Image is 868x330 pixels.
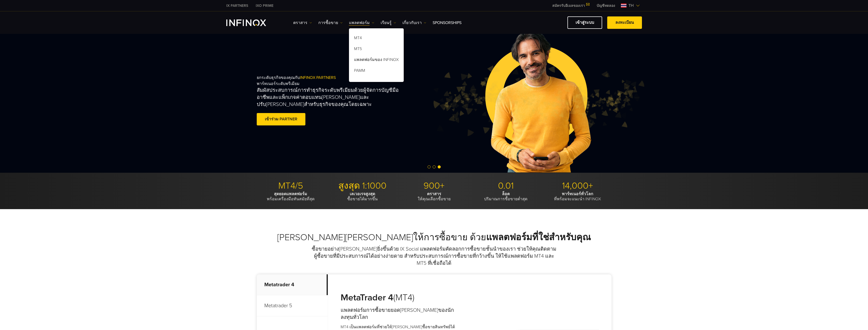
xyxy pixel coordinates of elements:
a: สมัครรับอีเมลของเรา [548,4,593,8]
p: Metatrader 4 [257,274,328,295]
a: MT4 [349,33,404,44]
strong: เลเวอเรจสูงสุด [350,191,375,196]
h4: แพลตฟอร์มการซื้อขายยอด[PERSON_NAME]ของนักลงทุนทั่วโลก [341,307,461,321]
p: 900+ [400,180,468,191]
span: INFINOX PARTNERS [300,75,336,80]
p: ที่พร้อมจะแนะนำ INFINOX [544,191,612,202]
p: 14,000+ [544,180,612,191]
a: INFINOX MENU [593,3,619,8]
span: th [626,3,636,9]
a: PAMM [349,66,404,77]
a: INFINOX Logo [226,19,278,26]
strong: พาร์ทเนอร์ทั่วโลก [562,191,593,196]
p: Metatrader 5 [257,295,328,316]
strong: MetaTrader 4 [341,292,393,303]
a: INFINOX [223,3,252,8]
h3: (MT4) [341,292,461,303]
a: เรียนรู้ [381,20,396,26]
p: สัมผัสประสบการณ์การทำธุรกิจระดับพรีเมียมด้วยผู้จัดการบัญชีมืออาชีพและแพ็กเกจค่าตอบแทน[PERSON_NAME... [257,87,407,108]
a: เข้าร่วม PARTNER [257,113,305,125]
p: MT4/5 [257,180,325,191]
p: ให้คุณเลือกซื้อขาย [400,191,468,202]
span: Go to slide 1 [428,165,431,168]
a: แพลตฟอร์มของ INFINOX [349,55,404,66]
p: ซื้อขายได้มากขึ้น [328,191,396,202]
a: แพลตฟอร์ม [349,20,374,26]
a: Sponsorships [433,20,461,26]
p: พร้อมเครื่องมือทันสมัยที่สุด [257,191,325,202]
span: Go to slide 3 [438,165,441,168]
a: การซื้อขาย [318,20,343,26]
a: เข้าสู่ระบบ [567,16,602,29]
strong: สุดยอดแพลตฟอร์ม [274,191,307,196]
div: ยกระดับธุรกิจของคุณกับ พาร์ทเนอร์ระดับพรีเมียม [257,67,445,135]
p: ซื้อขายอย่าง[PERSON_NAME]ยิ่งขึ้นด้วย IX Social แพลตฟอร์มคัดลอกการซื้อขายชั้นนำของเรา ช่วยให้คุณต... [311,246,557,267]
p: ปริมาณการซื้อขายต่ำสุด [472,191,540,202]
a: ตราสาร [293,20,312,26]
p: สูงสุด 1:1000 [328,180,396,191]
strong: แพลตฟอร์มที่ใช่สำหรับคุณ [486,232,591,243]
h2: [PERSON_NAME][PERSON_NAME]ให้การซื้อขาย ด้วย [257,232,612,243]
a: เกี่ยวกับเรา [402,20,426,26]
a: MT5 [349,44,404,55]
span: Go to slide 2 [433,165,436,168]
a: ลงทะเบียน [607,16,642,29]
strong: ตราสาร [427,191,441,196]
strong: ล็อต [502,191,510,196]
a: INFINOX [252,3,277,8]
p: 0.01 [472,180,540,191]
